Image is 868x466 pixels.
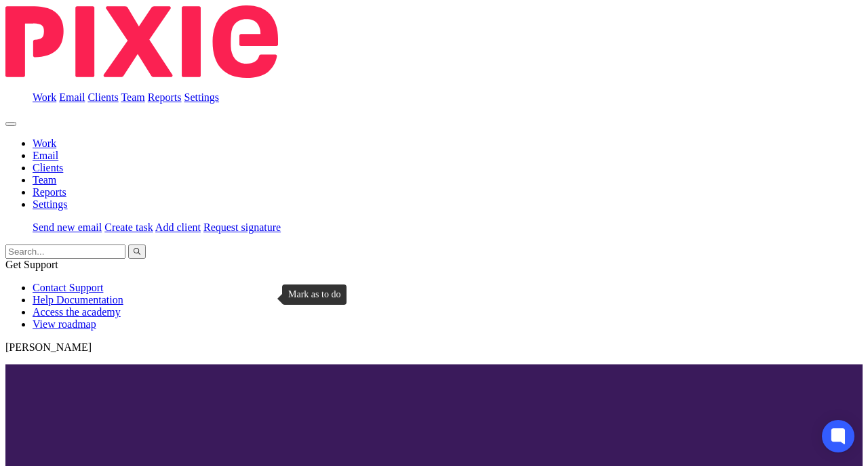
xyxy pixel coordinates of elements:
[5,5,278,78] img: Pixie
[128,245,146,259] button: Search
[33,318,96,330] a: View roadmap
[5,245,125,259] input: Search
[104,221,153,233] a: Create task
[33,282,103,293] a: Contact Support
[5,259,58,270] span: Get Support
[184,91,220,103] a: Settings
[33,198,68,210] a: Settings
[59,91,85,103] a: Email
[148,91,182,103] a: Reports
[203,221,281,233] a: Request signature
[87,91,118,103] a: Clients
[33,91,56,103] a: Work
[33,221,102,233] a: Send new email
[33,306,121,318] a: Access the academy
[155,221,201,233] a: Add client
[33,174,56,186] a: Team
[33,162,63,173] a: Clients
[33,137,56,149] a: Work
[33,294,123,305] a: Help Documentation
[33,186,66,198] a: Reports
[5,341,863,354] p: [PERSON_NAME]
[121,91,144,103] a: Team
[33,150,58,161] a: Email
